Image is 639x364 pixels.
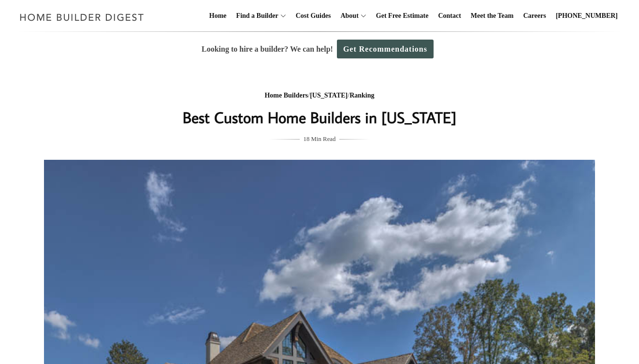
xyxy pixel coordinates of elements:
a: Ranking [349,92,374,99]
a: Contact [434,0,465,31]
a: Home [205,0,231,31]
a: [PHONE_NUMBER] [552,0,622,31]
a: Careers [520,0,550,31]
h1: Best Custom Home Builders in [US_STATE] [127,106,512,129]
a: Meet the Team [467,0,518,31]
div: / / [127,90,512,102]
a: Find a Builder [232,0,278,31]
a: Get Recommendations [337,40,434,58]
span: 18 Min Read [304,134,336,144]
a: Home Builders [264,92,308,99]
a: About [336,0,358,31]
img: Home Builder Digest [15,8,148,27]
a: Cost Guides [292,0,335,31]
a: Get Free Estimate [372,0,433,31]
a: [US_STATE] [310,92,348,99]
